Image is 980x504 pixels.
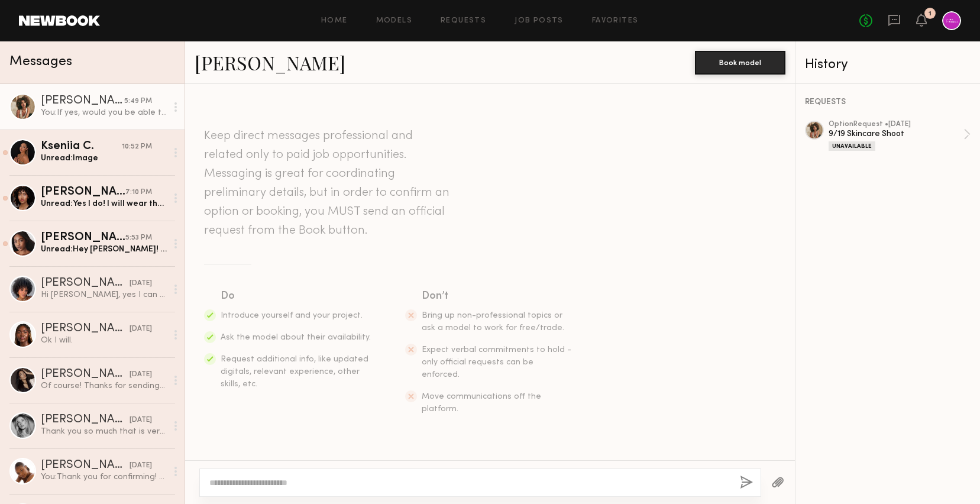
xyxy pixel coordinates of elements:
div: 7:10 PM [125,187,152,198]
div: Don’t [422,288,573,305]
div: REQUESTS [805,98,971,106]
div: Unread: Image [41,153,167,164]
span: Expect verbal commitments to hold - only official requests can be enforced. [422,346,571,379]
div: [PERSON_NAME] [41,186,125,198]
div: 5:53 PM [125,232,152,244]
div: 9/19 Skincare Shoot [829,128,963,140]
div: Thank you so much that is very helpful. I will get the video to you asap! 😊 [41,426,167,437]
div: Do [221,288,372,305]
div: Unread: Yes I do! I will wear the one and bring the other [41,198,167,209]
div: [PERSON_NAME] [41,277,130,289]
div: [PERSON_NAME] [41,323,130,335]
span: Introduce yourself and your project. [221,312,363,319]
div: [DATE] [130,369,152,380]
a: Book model [695,57,785,67]
a: Favorites [592,17,639,25]
div: Unavailable [829,141,875,151]
div: [DATE] [130,324,152,335]
div: Kseniia C. [41,141,122,153]
span: Ask the model about their availability. [221,334,371,341]
div: [PERSON_NAME] [41,369,130,380]
a: [PERSON_NAME] [195,50,345,75]
a: Home [321,17,348,25]
div: [DATE] [130,278,152,289]
div: 1 [929,11,932,17]
div: Hi [PERSON_NAME], yes I can send over some pics as soon as I get home! [41,289,167,301]
div: [DATE] [130,460,152,471]
header: Keep direct messages professional and related only to paid job opportunities. Messaging is great ... [204,127,452,240]
a: Models [376,17,412,25]
div: option Request • [DATE] [829,121,963,128]
span: Bring up non-professional topics or ask a model to work for free/trade. [422,312,564,332]
div: [PERSON_NAME] [41,95,124,107]
div: [PERSON_NAME] [41,232,125,244]
div: Of course! Thanks for sending this all over I’ll keep an eye out for it :) [41,380,167,392]
div: Unread: Hey [PERSON_NAME]! Thank you for reaching out. I’m currently in [US_STATE], but I am will... [41,244,167,255]
div: 10:52 PM [122,141,152,153]
div: [DATE] [130,415,152,426]
span: Move communications off the platform. [422,393,541,413]
span: Messages [9,55,72,69]
div: History [805,58,971,72]
div: 5:49 PM [124,96,152,107]
div: [PERSON_NAME] [41,414,130,426]
a: Requests [441,17,486,25]
a: Job Posts [515,17,564,25]
div: [PERSON_NAME] [41,460,130,471]
span: Request additional info, like updated digitals, relevant experience, other skills, etc. [221,356,368,388]
div: You: If yes, would you be able to send pictures of your dark spots? [41,107,167,118]
button: Book model [695,51,785,75]
a: optionRequest •[DATE]9/19 Skincare ShootUnavailable [829,121,971,151]
div: You: Thank you for confirming! Please let us know if you have any questions about the brief :) [41,471,167,483]
div: Ok I will. [41,335,167,346]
